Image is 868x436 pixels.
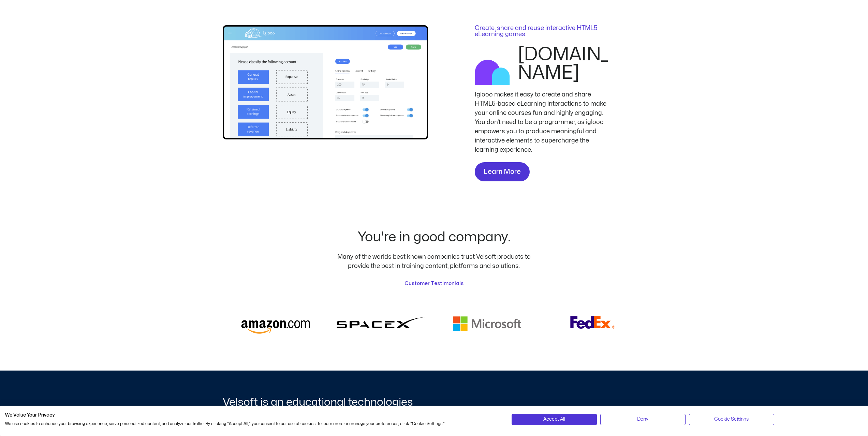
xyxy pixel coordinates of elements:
p: Many of the worlds best known companies trust Velsoft products to provide the best in training co... [330,252,539,271]
span: Learn More [484,166,521,177]
p: Create, share and reuse interactive HTML5 eLearning games. [475,25,611,37]
button: Accept all cookies [512,414,597,425]
h2: You're in good company. [330,230,539,244]
button: Deny all cookies [600,414,686,425]
a: Learn More [475,162,530,181]
button: Adjust cookie preferences [689,414,774,425]
a: Customer Testimonials [404,280,464,288]
span: Accept All [543,416,565,423]
p: We use cookies to enhance your browsing experience, serve personalized content, and analyze our t... [5,421,501,427]
p: Iglooo makes it easy to create and share HTML5-based eLearning interactions to make your online c... [475,90,611,154]
span: Deny [637,416,648,423]
span: Cookie Settings [714,416,749,423]
h2: We Value Your Privacy [5,412,501,418]
h2: [DOMAIN_NAME] [518,45,611,82]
